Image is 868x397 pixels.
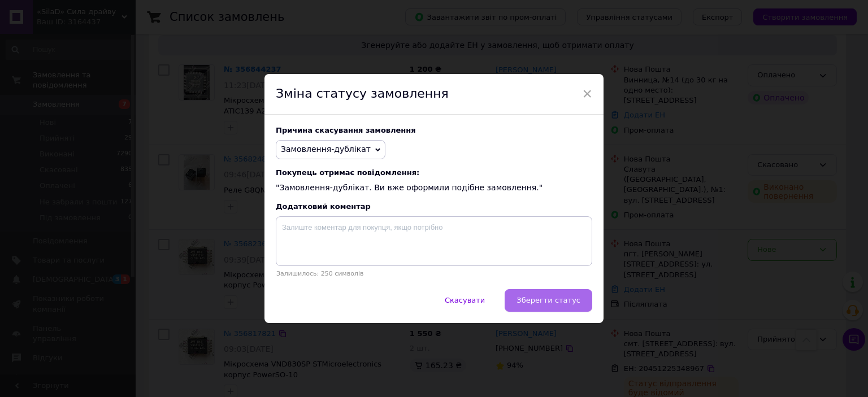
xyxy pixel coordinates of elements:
button: Зберегти статус [505,289,592,312]
span: Скасувати [445,296,485,304]
div: Зміна статусу замовлення [264,74,604,115]
button: Скасувати [433,289,497,312]
p: Залишилось: 250 символів [276,270,592,277]
div: Причина скасування замовлення [276,126,592,134]
div: Додатковий коментар [276,202,592,211]
div: "Замовлення-дублікат. Ви вже оформили подібне замовлення." [276,168,592,194]
span: Замовлення-дублікат [281,145,371,154]
span: × [582,84,592,103]
span: Покупець отримає повідомлення: [276,168,592,177]
span: Зберегти статус [517,296,580,304]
